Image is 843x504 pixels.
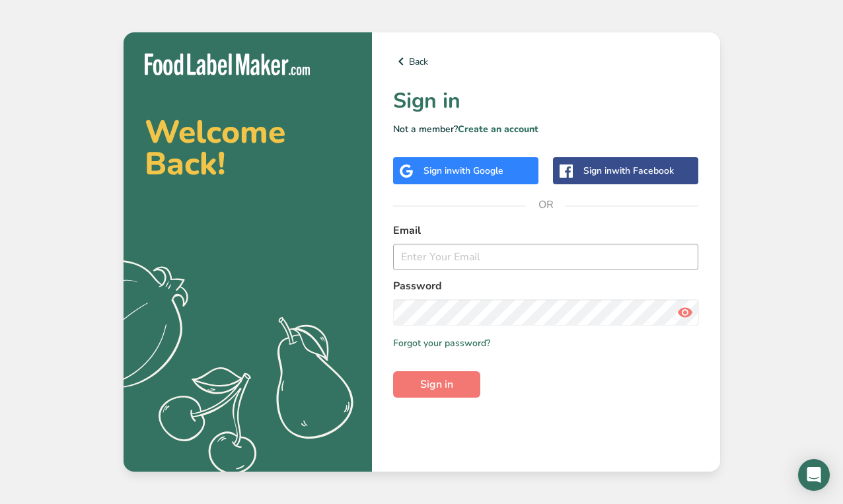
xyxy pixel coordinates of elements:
a: Create an account [458,123,538,135]
span: with Google [452,164,503,177]
img: Food Label Maker [145,54,310,75]
label: Email [393,223,699,238]
h2: Welcome Back! [145,116,351,180]
button: Sign in [393,371,480,398]
input: Enter Your Email [393,244,699,270]
div: Open Intercom Messenger [798,459,830,491]
div: Sign in [423,164,503,178]
a: Back [393,54,699,69]
h1: Sign in [393,85,699,117]
label: Password [393,278,699,294]
p: Not a member? [393,122,699,136]
span: OR [526,185,566,225]
div: Sign in [583,164,674,178]
span: with Facebook [612,164,674,177]
a: Forgot your password? [393,336,490,350]
span: Sign in [420,377,453,392]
